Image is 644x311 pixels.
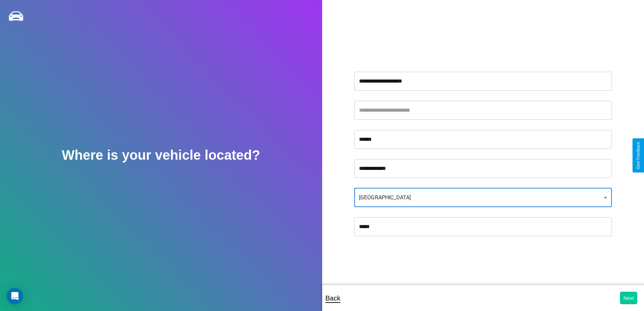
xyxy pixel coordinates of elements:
[62,148,260,163] h2: Where is your vehicle located?
[620,292,637,304] button: Next
[354,188,612,207] div: [GEOGRAPHIC_DATA]
[636,142,641,169] div: Give Feedback
[7,288,23,304] div: Open Intercom Messenger
[326,292,340,304] p: Back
